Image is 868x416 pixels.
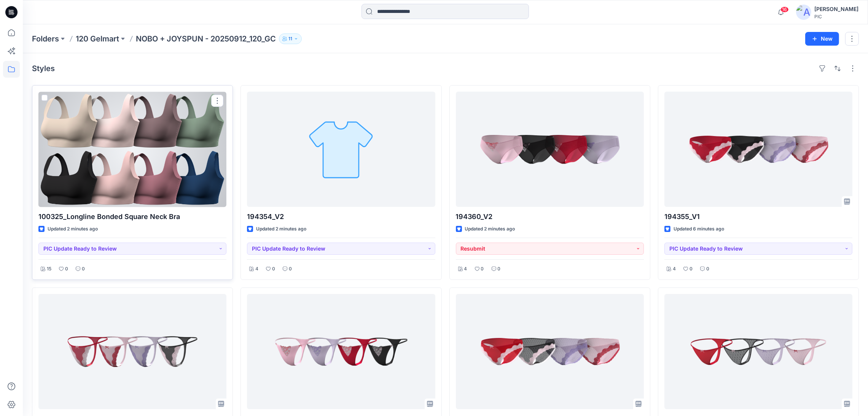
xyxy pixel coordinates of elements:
p: 0 [272,265,275,273]
a: 100325_Longline Bonded Square Neck Bra [38,92,226,207]
p: 0 [690,265,693,273]
p: 100325_Longline Bonded Square Neck Bra [38,211,226,222]
p: 15 [47,265,51,273]
p: 11 [288,35,292,43]
a: 120 Gelmart [76,33,119,44]
p: Updated 2 minutes ago [256,225,306,233]
a: 194355_V1 [664,92,852,207]
p: 0 [82,265,85,273]
button: New [805,32,839,46]
span: 16 [780,6,789,13]
p: 4 [464,265,467,273]
p: 194354_V2 [247,211,435,222]
div: PIC [814,14,858,19]
p: 194355_V1 [664,211,852,222]
h4: Styles [32,64,55,73]
p: 0 [65,265,68,273]
p: 0 [289,265,292,273]
p: 4 [255,265,258,273]
a: 194372 [38,294,226,409]
button: 11 [279,33,302,44]
a: 194361 V2 [247,294,435,409]
p: NOBO + JOYSPUN - 20250912_120_GC [136,33,276,44]
a: 194377_V1 [664,294,852,409]
p: Updated 6 minutes ago [674,225,724,233]
p: 0 [706,265,709,273]
p: Updated 2 minutes ago [48,225,98,233]
div: [PERSON_NAME] [814,5,858,14]
p: Updated 2 minutes ago [465,225,515,233]
p: 0 [498,265,501,273]
p: 4 [673,265,676,273]
a: Folders [32,33,59,44]
a: 194354_V2 [247,92,435,207]
a: 194360_V2 [456,92,644,207]
p: 194360_V2 [456,211,644,222]
a: 194355_V2 [456,294,644,409]
p: 0 [481,265,484,273]
img: avatar [796,5,811,20]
